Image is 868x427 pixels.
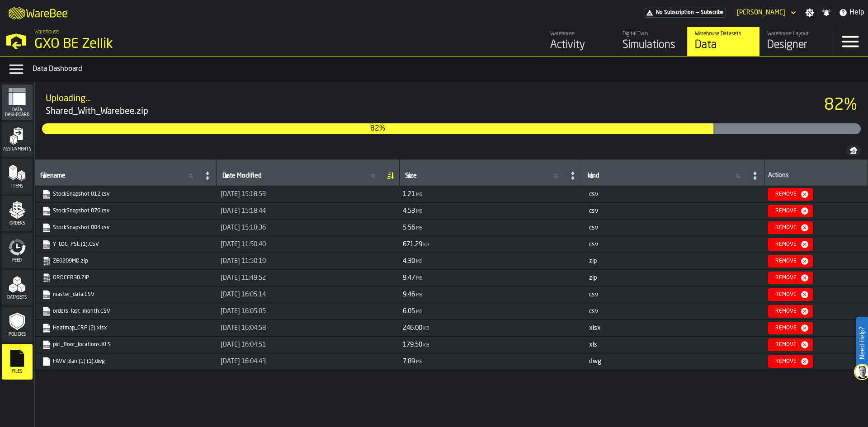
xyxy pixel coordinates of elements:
[772,308,800,314] div: Remove
[403,291,415,298] span: 9.46
[589,325,601,331] span: xlsx
[550,38,608,52] div: Activity
[416,192,423,197] span: MB
[589,308,598,314] span: csv
[46,105,824,118] span: Shared_With_Warebee.zip
[768,205,813,217] button: button-Remove
[42,206,208,216] a: link-to-https://s3.eu-west-1.amazonaws.com/5fa160b1-7992-442a-9057-4226e3d2ae6d.wh.prod.warebee.c...
[695,38,752,52] div: Data
[40,221,212,234] span: StockSnapshot 004.csv
[767,31,825,37] div: Warehouse Layout
[2,344,33,380] li: menu Files
[403,208,415,214] span: 4.53
[772,275,800,281] div: Remove
[772,358,800,365] div: Remove
[221,224,266,231] span: [DATE] 15:18:36
[40,188,212,201] span: StockSnapshot 012.csv
[403,325,422,331] span: 246.00
[416,276,423,281] span: MB
[40,355,212,368] span: FAVV plan (1) (1).dwg
[589,358,601,365] span: dwg
[221,207,266,215] span: [DATE] 15:18:44
[403,241,422,248] span: 671.29
[2,295,33,300] span: Datasets
[2,332,33,337] span: Policies
[2,221,33,226] span: Orders
[46,93,91,105] div: Uploading...
[403,342,422,348] span: 179.50
[737,9,785,16] div: DropdownMenuValue-Susana Carmona
[416,310,423,314] span: MB
[221,341,266,348] span: [DATE] 16:04:51
[403,170,566,182] input: label
[623,31,680,37] div: Digital Twin
[768,355,813,368] button: button-Remove
[846,145,861,156] button: button-
[42,223,208,232] a: link-to-https://s3.eu-west-1.amazonaws.com/5fa160b1-7992-442a-9057-4226e3d2ae6d.wh.prod.warebee.c...
[2,184,33,189] span: Items
[403,258,415,264] span: 4.30
[4,60,29,78] label: button-toggle-Data Menu
[768,305,813,318] button: button-Remove
[221,241,266,248] span: [DATE] 11:50:40
[40,172,66,179] span: label
[2,307,33,343] li: menu Policies
[42,324,208,333] a: link-to-https://s3.eu-west-1.amazonaws.com/5fa160b1-7992-442a-9057-4226e3d2ae6d.wh.prod.warebee.c...
[589,241,598,248] span: csv
[42,357,208,366] a: link-to-https://s3.eu-west-1.amazonaws.com/5fa160b1-7992-442a-9057-4226e3d2ae6d.wh.prod.warebee.c...
[34,36,278,52] div: GXO BE Zellik
[589,275,597,281] span: zip
[2,369,33,374] span: Files
[768,238,813,251] button: button-Remove
[772,258,800,264] div: Remove
[405,172,417,179] span: label
[768,322,813,334] button: button-Remove
[2,84,33,121] li: menu Data Dashboard
[768,255,813,267] button: button-Remove
[772,191,800,197] div: Remove
[416,360,423,365] span: MB
[40,322,212,334] span: Heatmap_CRF (2).xlsx
[42,290,208,299] a: link-to-https://s3.eu-west-1.amazonaws.com/5fa160b1-7992-442a-9057-4226e3d2ae6d.wh.prod.warebee.c...
[857,318,867,368] label: Need Help?
[2,147,33,152] span: Assignments
[772,241,800,248] div: Remove
[701,9,724,16] span: Subscribe
[695,31,752,37] div: Warehouse Datasets
[586,170,748,182] input: label
[589,258,597,264] span: zip
[221,191,266,198] span: [DATE] 15:18:53
[416,259,423,264] span: MB
[33,64,864,75] div: Data Dashboard
[403,358,415,365] span: 7.89
[772,208,800,214] div: Remove
[644,8,726,18] a: link-to-/wh/i/5fa160b1-7992-442a-9057-4226e3d2ae6d/pricing/
[403,308,415,314] span: 6.05
[42,240,208,249] a: link-to-https://s3.eu-west-1.amazonaws.com/5fa160b1-7992-442a-9057-4226e3d2ae6d.wh.prod.warebee.c...
[589,291,598,298] span: csv
[42,89,861,134] div: ProgressBar
[824,96,857,114] span: 82%
[589,225,598,231] span: csv
[589,208,598,214] span: csv
[221,324,266,332] span: [DATE] 16:04:58
[588,172,599,179] span: label
[589,342,597,348] span: xls
[40,238,212,251] span: Y_LOC_PSL (1).CSV
[644,8,726,18] div: Menu Subscription
[687,27,759,56] a: link-to-/wh/i/5fa160b1-7992-442a-9057-4226e3d2ae6d/data
[733,7,798,18] div: DropdownMenuValue-Susana Carmona
[34,29,59,35] span: Warehouse
[2,270,33,306] li: menu Datasets
[42,190,208,199] a: link-to-https://s3.eu-west-1.amazonaws.com/5fa160b1-7992-442a-9057-4226e3d2ae6d.wh.prod.warebee.c...
[772,342,800,348] div: Remove
[768,338,813,351] button: button-Remove
[615,27,687,56] a: link-to-/wh/i/5fa160b1-7992-442a-9057-4226e3d2ae6d/simulations
[772,325,800,331] div: Remove
[221,358,266,365] span: [DATE] 16:04:43
[768,221,813,234] button: button-Remove
[2,108,33,117] span: Data Dashboard
[423,243,429,248] span: KB
[403,225,415,231] span: 5.56
[423,326,429,331] span: KB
